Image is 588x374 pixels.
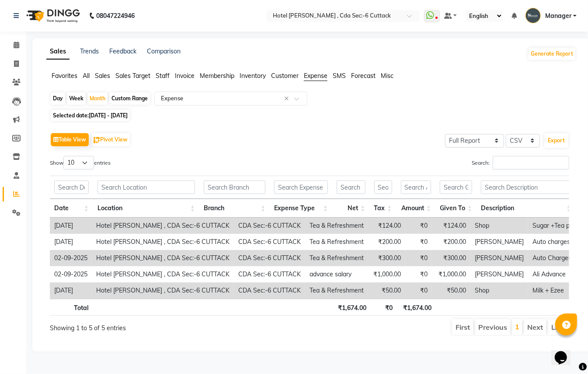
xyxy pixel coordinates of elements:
td: ₹0 [405,282,432,299]
th: ₹0 [371,299,397,316]
th: Description: activate to sort column ascending [477,199,576,218]
th: Amount: activate to sort column ascending [397,199,435,218]
span: [DATE] - [DATE] [89,112,128,119]
td: Hotel [PERSON_NAME] , CDA Sec:-6 CUTTACK [92,234,234,250]
td: [DATE] [50,218,92,234]
span: Manager [545,11,571,21]
td: ₹200.00 [432,234,470,250]
th: Date: activate to sort column ascending [50,199,93,218]
button: Generate Report [529,48,575,60]
td: Hotel [PERSON_NAME] , CDA Sec:-6 CUTTACK [92,218,234,234]
a: 1 [515,322,519,331]
th: ₹1,674.00 [397,299,436,316]
div: Custom Range [109,92,150,105]
span: Membership [200,72,234,80]
span: Inventory [240,72,266,80]
input: Search: [493,156,569,169]
th: Expense Type: activate to sort column ascending [270,199,332,218]
div: Day [51,92,65,105]
th: Net: activate to sort column ascending [332,199,370,218]
td: ₹50.00 [368,282,405,299]
span: Invoice [175,72,195,80]
td: Shop [470,218,528,234]
img: pivot.png [94,137,100,144]
span: SMS [333,72,346,80]
input: Search Expense Type [274,180,328,194]
span: Forecast [351,72,376,80]
input: Search Given To [440,180,472,194]
th: Total [50,299,93,316]
span: Staff [156,72,170,80]
td: CDA Sec:-6 CUTTACK [234,250,305,266]
td: Hotel [PERSON_NAME] , CDA Sec:-6 CUTTACK [92,250,234,266]
a: Feedback [109,47,136,55]
td: ₹50.00 [432,282,470,299]
button: Export [544,133,568,148]
input: Search Date [54,180,89,194]
td: ₹124.00 [432,218,470,234]
td: advance salary [305,266,368,282]
th: Branch: activate to sort column ascending [199,199,270,218]
td: Tea & Refreshment [305,250,368,266]
td: Tea & Refreshment [305,218,368,234]
a: Comparison [147,47,181,55]
button: Table View [51,133,89,146]
iframe: chat widget [551,339,579,365]
td: ₹1,000.00 [368,266,405,282]
img: Manager [525,8,541,23]
div: Showing 1 to 5 of 5 entries [50,318,259,333]
td: Tea & Refreshment [305,282,368,299]
td: CDA Sec:-6 CUTTACK [234,218,305,234]
td: ₹300.00 [432,250,470,266]
td: [DATE] [50,282,92,299]
span: Misc [381,72,393,80]
span: Selected date: [51,110,130,121]
td: ₹1,000.00 [432,266,470,282]
td: ₹0 [405,250,432,266]
div: Week [67,92,86,105]
input: Search Description [481,180,571,194]
td: [PERSON_NAME] [470,250,528,266]
td: 02-09-2025 [50,250,92,266]
td: 02-09-2025 [50,266,92,282]
span: All [83,72,90,80]
input: Search Location [97,180,195,194]
td: Shop [470,282,528,299]
input: Search Branch [204,180,265,194]
td: ₹0 [405,234,432,250]
th: Tax: activate to sort column ascending [370,199,397,218]
td: ₹124.00 [368,218,405,234]
span: Sales [95,72,110,80]
th: ₹1,674.00 [333,299,371,316]
span: Favorites [52,72,77,80]
th: Given To: activate to sort column ascending [435,199,477,218]
div: Month [87,92,108,105]
td: [DATE] [50,234,92,250]
td: Tea & Refreshment [305,234,368,250]
input: Search Amount [401,180,431,194]
a: Trends [80,47,99,55]
span: Clear all [284,94,292,103]
td: ₹0 [405,266,432,282]
span: Sales Target [115,72,150,80]
label: Show entries [50,156,111,169]
b: 08047224946 [96,4,135,28]
td: CDA Sec:-6 CUTTACK [234,234,305,250]
td: [PERSON_NAME] [470,266,528,282]
span: Customer [271,72,299,80]
a: Sales [46,44,70,60]
td: ₹200.00 [368,234,405,250]
td: ₹0 [405,218,432,234]
td: CDA Sec:-6 CUTTACK [234,282,305,299]
td: Hotel [PERSON_NAME] , CDA Sec:-6 CUTTACK [92,266,234,282]
td: ₹300.00 [368,250,405,266]
span: Expense [304,72,327,80]
input: Search Tax [374,180,392,194]
td: [PERSON_NAME] [470,234,528,250]
input: Search Net [337,180,365,194]
td: Hotel [PERSON_NAME] , CDA Sec:-6 CUTTACK [92,282,234,299]
button: Pivot View [91,133,130,146]
th: Location: activate to sort column ascending [93,199,199,218]
img: logo [22,4,82,28]
td: CDA Sec:-6 CUTTACK [234,266,305,282]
